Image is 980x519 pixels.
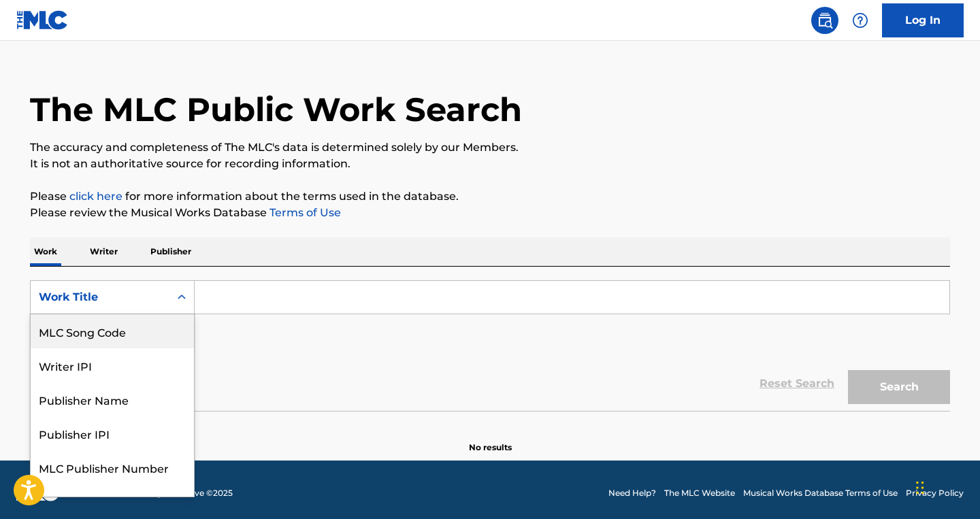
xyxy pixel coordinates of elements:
p: Work [30,237,61,266]
p: Writer [86,237,122,266]
div: Publisher IPI [31,416,194,450]
p: No results [469,425,512,454]
a: The MLC Website [664,487,735,499]
a: Terms of Use [267,206,341,219]
p: Please review the Musical Works Database [30,205,950,221]
form: Search Form [30,280,950,411]
p: It is not an authoritative source for recording information. [30,156,950,172]
div: Drag [916,467,924,508]
div: MLC Publisher Number [31,450,194,484]
div: Writer IPI [31,348,194,382]
a: Privacy Policy [906,487,964,499]
img: MLC Logo [16,10,69,30]
div: Help [847,7,874,34]
p: Publisher [146,237,195,266]
div: Work Title [39,289,161,305]
a: Musical Works Database Terms of Use [743,487,898,499]
div: Publisher Name [31,382,194,416]
a: Log In [882,3,964,37]
a: Public Search [811,7,838,34]
img: search [817,12,833,29]
a: Need Help? [608,487,656,499]
p: The accuracy and completeness of The MLC's data is determined solely by our Members. [30,139,950,156]
img: help [852,12,868,29]
p: Please for more information about the terms used in the database. [30,188,950,205]
iframe: Chat Widget [912,454,980,519]
h1: The MLC Public Work Search [30,89,522,130]
div: MLC Song Code [31,314,194,348]
a: click here [69,190,122,203]
div: Work Title [31,484,194,518]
